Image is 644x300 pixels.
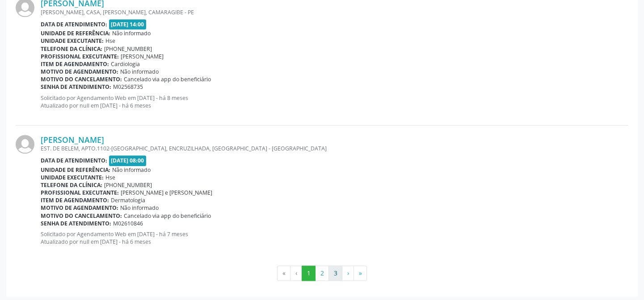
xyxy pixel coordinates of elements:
[315,266,329,281] button: Go to page 2
[41,196,109,204] b: Item de agendamento:
[111,60,140,68] span: Cardiologia
[111,196,145,204] span: Dermatologia
[112,29,151,37] span: Não informado
[41,75,122,83] b: Motivo do cancelamento:
[41,181,102,189] b: Telefone da clínica:
[342,266,354,281] button: Go to next page
[124,212,211,220] span: Cancelado via app do beneficiário
[41,94,628,109] p: Solicitado por Agendamento Web em [DATE] - há 8 meses Atualizado por null em [DATE] - há 6 meses
[41,166,110,174] b: Unidade de referência:
[41,145,628,152] div: EST. DE BELEM, APTO.1102-[GEOGRAPHIC_DATA], ENCRUZILHADA, [GEOGRAPHIC_DATA] - [GEOGRAPHIC_DATA]
[41,53,119,60] b: Profissional executante:
[105,37,115,45] span: Hse
[41,83,111,91] b: Senha de atendimento:
[120,68,159,75] span: Não informado
[41,230,628,246] p: Solicitado por Agendamento Web em [DATE] - há 7 meses Atualizado por null em [DATE] - há 6 meses
[41,60,109,68] b: Item de agendamento:
[16,135,34,154] img: img
[41,189,119,196] b: Profissional executante:
[109,155,147,166] span: [DATE] 08:00
[113,220,143,227] span: M02610846
[104,45,152,53] span: [PHONE_NUMBER]
[41,204,118,212] b: Motivo de agendamento:
[105,174,115,181] span: Hse
[41,68,118,75] b: Motivo de agendamento:
[41,45,102,53] b: Telefone da clínica:
[41,135,104,145] a: [PERSON_NAME]
[41,37,104,45] b: Unidade executante:
[41,21,107,28] b: Data de atendimento:
[328,266,342,281] button: Go to page 3
[302,266,316,281] button: Go to page 1
[41,212,122,220] b: Motivo do cancelamento:
[41,174,104,181] b: Unidade executante:
[121,189,212,196] span: [PERSON_NAME] e [PERSON_NAME]
[104,181,152,189] span: [PHONE_NUMBER]
[41,29,110,37] b: Unidade de referência:
[109,19,147,29] span: [DATE] 14:00
[113,83,143,91] span: M02568735
[354,266,367,281] button: Go to last page
[124,75,211,83] span: Cancelado via app do beneficiário
[112,166,151,174] span: Não informado
[16,266,628,281] ul: Pagination
[41,8,628,16] div: [PERSON_NAME], CASA, [PERSON_NAME], CAMARAGIBE - PE
[41,157,107,164] b: Data de atendimento:
[120,204,159,212] span: Não informado
[121,53,164,60] span: [PERSON_NAME]
[41,220,111,227] b: Senha de atendimento:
